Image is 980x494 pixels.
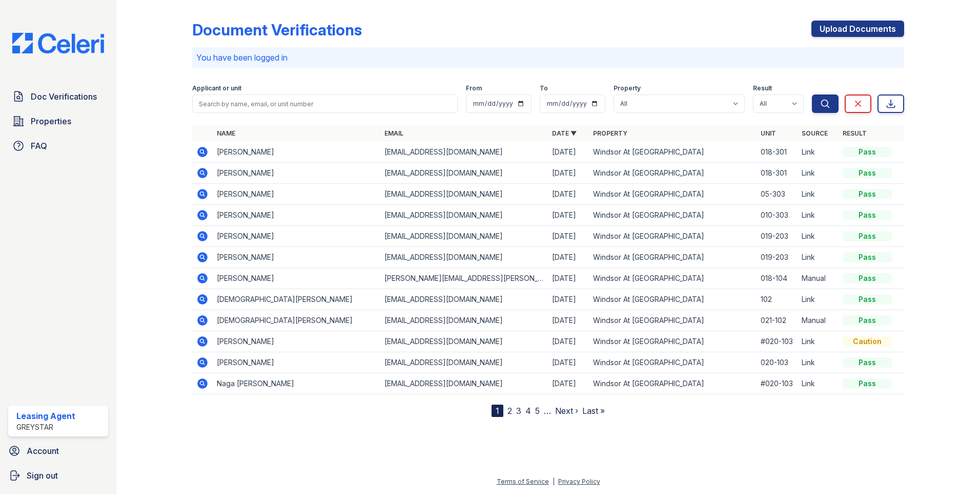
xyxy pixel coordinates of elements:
[798,310,839,331] td: Manual
[192,94,458,113] input: Search by name, email, or unit number
[589,247,757,268] td: Windsor At [GEOGRAPHIC_DATA]
[380,352,548,373] td: [EMAIL_ADDRESS][DOMAIN_NAME]
[798,268,839,289] td: Manual
[798,331,839,352] td: Link
[589,142,757,163] td: Windsor At [GEOGRAPHIC_DATA]
[555,406,578,416] a: Next ›
[4,33,112,53] img: CE_Logo_Blue-a8612792a0a2168367f1c8372b55b34899dd931a85d93a1a3d3e32e68fde9ad4.png
[544,405,551,417] span: …
[798,289,839,310] td: Link
[213,205,380,226] td: [PERSON_NAME]
[757,331,798,352] td: #020-103
[4,441,112,461] a: Account
[589,352,757,373] td: Windsor At [GEOGRAPHIC_DATA]
[4,465,112,486] a: Sign out
[843,231,892,241] div: Pass
[589,268,757,289] td: Windsor At [GEOGRAPHIC_DATA]
[589,289,757,310] td: Windsor At [GEOGRAPHIC_DATA]
[593,129,627,137] a: Property
[548,247,589,268] td: [DATE]
[589,184,757,205] td: Windsor At [GEOGRAPHIC_DATA]
[843,315,892,326] div: Pass
[757,352,798,373] td: 020-103
[380,247,548,268] td: [EMAIL_ADDRESS][DOMAIN_NAME]
[31,115,71,127] span: Properties
[589,205,757,226] td: Windsor At [GEOGRAPHIC_DATA]
[757,184,798,205] td: 05-303
[757,310,798,331] td: 021-102
[8,86,108,107] a: Doc Verifications
[213,184,380,205] td: [PERSON_NAME]
[213,289,380,310] td: [DEMOGRAPHIC_DATA][PERSON_NAME]
[27,445,59,457] span: Account
[552,129,577,137] a: Date ▼
[843,336,892,347] div: Caution
[380,331,548,352] td: [EMAIL_ADDRESS][DOMAIN_NAME]
[548,226,589,247] td: [DATE]
[192,84,241,92] label: Applicant or unit
[525,406,531,416] a: 4
[548,352,589,373] td: [DATE]
[761,129,776,137] a: Unit
[798,226,839,247] td: Link
[548,331,589,352] td: [DATE]
[380,310,548,331] td: [EMAIL_ADDRESS][DOMAIN_NAME]
[548,268,589,289] td: [DATE]
[213,268,380,289] td: [PERSON_NAME]
[553,478,555,485] div: |
[548,184,589,205] td: [DATE]
[589,226,757,247] td: Windsor At [GEOGRAPHIC_DATA]
[843,273,892,283] div: Pass
[589,163,757,184] td: Windsor At [GEOGRAPHIC_DATA]
[548,289,589,310] td: [DATE]
[757,226,798,247] td: 019-203
[843,252,892,262] div: Pass
[614,84,641,92] label: Property
[548,163,589,184] td: [DATE]
[213,247,380,268] td: [PERSON_NAME]
[8,136,108,156] a: FAQ
[843,129,867,137] a: Result
[535,406,540,416] a: 5
[798,352,839,373] td: Link
[16,410,75,422] div: Leasing Agent
[811,21,904,37] a: Upload Documents
[843,294,892,305] div: Pass
[798,184,839,205] td: Link
[196,51,900,64] p: You have been logged in
[548,205,589,226] td: [DATE]
[798,142,839,163] td: Link
[798,373,839,394] td: Link
[492,405,503,417] div: 1
[589,310,757,331] td: Windsor At [GEOGRAPHIC_DATA]
[757,247,798,268] td: 019-203
[213,352,380,373] td: [PERSON_NAME]
[548,310,589,331] td: [DATE]
[507,406,512,416] a: 2
[380,226,548,247] td: [EMAIL_ADDRESS][DOMAIN_NAME]
[192,21,362,39] div: Document Verifications
[843,378,892,389] div: Pass
[802,129,828,137] a: Source
[757,142,798,163] td: 018-301
[843,168,892,178] div: Pass
[540,84,548,92] label: To
[380,373,548,394] td: [EMAIL_ADDRESS][DOMAIN_NAME]
[8,111,108,131] a: Properties
[548,142,589,163] td: [DATE]
[798,205,839,226] td: Link
[757,205,798,226] td: 010-303
[589,373,757,394] td: Windsor At [GEOGRAPHIC_DATA]
[27,469,58,482] span: Sign out
[380,184,548,205] td: [EMAIL_ADDRESS][DOMAIN_NAME]
[843,357,892,368] div: Pass
[843,210,892,220] div: Pass
[548,373,589,394] td: [DATE]
[843,189,892,199] div: Pass
[380,289,548,310] td: [EMAIL_ADDRESS][DOMAIN_NAME]
[466,84,482,92] label: From
[798,247,839,268] td: Link
[213,226,380,247] td: [PERSON_NAME]
[757,289,798,310] td: 102
[217,129,235,137] a: Name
